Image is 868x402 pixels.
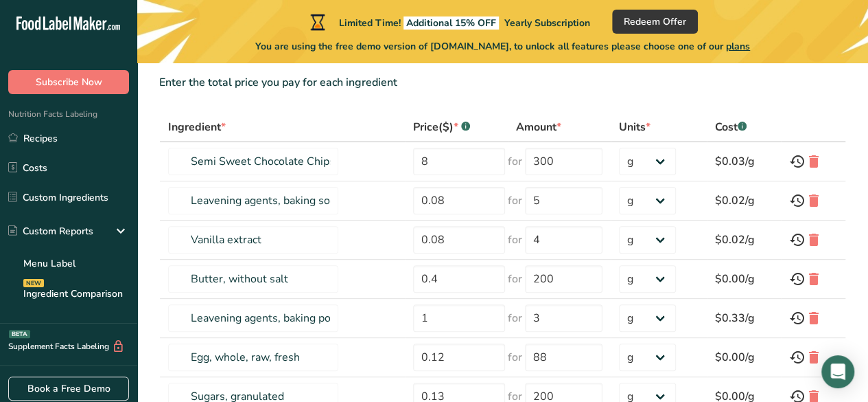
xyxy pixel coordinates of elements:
div: Open Intercom Messenger [821,355,854,388]
td: $0.03/g [707,142,781,181]
td: $0.02/g [707,221,781,260]
button: Subscribe Now [8,70,129,94]
div: Custom Reports [8,224,93,238]
td: $0.33/g [707,299,781,338]
span: Additional 15% OFF [403,16,499,30]
span: for [508,153,522,170]
td: $0.00/g [707,260,781,299]
span: Yearly Subscription [504,16,590,30]
span: for [508,349,522,366]
div: Price($) [413,119,470,135]
div: Units [619,119,650,135]
div: Cost [715,119,747,135]
span: plans [726,40,750,53]
td: $0.00/g [707,338,781,377]
span: for [508,310,522,326]
span: Subscribe Now [36,75,102,89]
span: for [508,232,522,248]
span: for [508,192,522,209]
div: Ingredient [168,119,226,135]
div: NEW [23,279,44,287]
div: Limited Time! [307,14,590,30]
button: Redeem Offer [612,10,698,34]
a: Book a Free Demo [8,377,129,401]
td: $0.02/g [707,181,781,221]
span: Redeem Offer [624,14,686,29]
span: for [508,271,522,287]
div: BETA [9,330,30,338]
div: Enter the total price you pay for each ingredient [159,74,846,91]
div: Amount [516,119,561,135]
span: You are using the free demo version of [DOMAIN_NAME], to unlock all features please choose one of... [255,39,750,54]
